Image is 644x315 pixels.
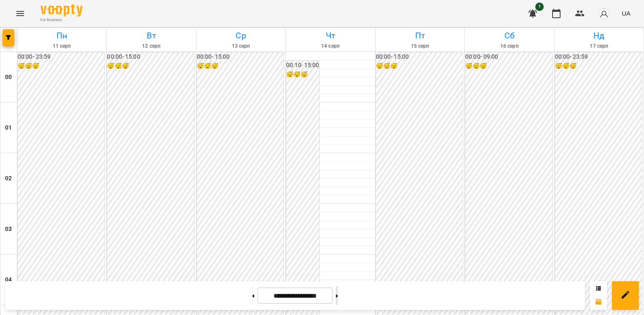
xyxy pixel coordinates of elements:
[197,52,284,62] h6: 00:00 - 15:00
[377,42,463,50] h6: 15 серп
[19,42,105,50] h6: 11 серп
[286,70,319,79] h6: 😴😴😴
[377,29,463,42] h6: Пт
[18,62,105,71] h6: 😴😴😴
[5,73,12,82] h6: 00
[556,29,642,42] h6: Нд
[5,174,12,183] h6: 02
[108,29,194,42] h6: Вт
[107,52,194,62] h6: 00:00 - 15:00
[5,225,12,234] h6: 03
[287,29,373,42] h6: Чт
[198,29,284,42] h6: Ср
[286,61,319,70] h6: 00:10 - 15:00
[18,52,105,62] h6: 00:00 - 23:59
[556,42,642,50] h6: 17 серп
[555,52,642,62] h6: 00:00 - 23:59
[376,52,463,62] h6: 00:00 - 15:00
[40,4,83,16] img: Voopty Logo
[555,62,642,71] h6: 😴😴😴
[287,42,373,50] h6: 14 серп
[376,62,463,71] h6: 😴😴😴
[19,29,105,42] h6: Пн
[5,275,12,285] h6: 04
[108,42,194,50] h6: 12 серп
[622,9,631,18] span: UA
[466,29,553,42] h6: Сб
[198,42,284,50] h6: 13 серп
[466,42,553,50] h6: 16 серп
[5,123,12,133] h6: 01
[618,5,634,21] button: UA
[197,62,284,71] h6: 😴😴😴
[465,62,552,71] h6: 😴😴😴
[10,3,30,24] button: Menu
[598,8,610,19] img: avatar_s.png
[107,62,194,71] h6: 😴😴😴
[465,52,552,62] h6: 00:00 - 09:00
[40,17,83,23] span: For Business
[535,3,544,11] span: 1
